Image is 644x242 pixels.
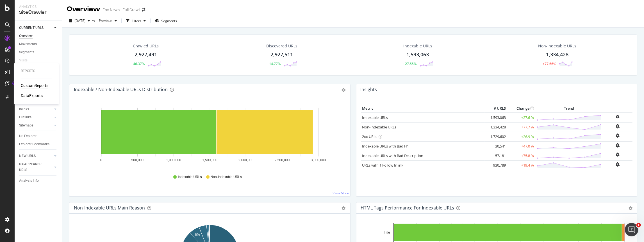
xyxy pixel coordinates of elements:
th: Change [507,104,535,113]
div: +77.66% [543,61,556,66]
a: CURRENT URLS [19,25,53,31]
text: 0 [100,158,102,162]
a: Indexable URLs with Bad H1 [362,144,409,149]
div: Movements [19,41,37,47]
div: arrow-right-arrow-left [142,8,145,12]
text: 1,000,000 [166,158,181,162]
div: Overview [19,33,33,39]
div: bell-plus [616,115,620,119]
div: 1,593,063 [407,51,429,58]
span: Previous [97,18,112,23]
div: Outlinks [19,114,31,120]
td: 57,181 [485,151,507,160]
a: Indexable URLs with Bad Description [362,153,424,158]
div: Fox News - Full Crawl [103,7,140,13]
a: Outlinks [19,114,53,120]
div: bell-plus [616,133,620,138]
div: Discovered URLs [266,43,297,49]
td: 30,541 [485,141,507,151]
div: Non-Indexable URLs Main Reason [74,205,145,211]
td: +27.6 % [507,113,535,123]
a: View More [333,191,349,195]
div: Url Explorer [19,133,37,139]
div: gear [342,206,346,210]
a: Segments [19,49,58,55]
span: 2025 Sep. 4th [74,18,85,23]
div: 2,927,491 [135,51,157,58]
div: +46.37% [131,61,145,66]
div: CURRENT URLS [19,25,44,31]
td: +47.0 % [507,141,535,151]
div: Overview [67,4,100,14]
a: Non-Indexable URLs [362,125,397,130]
th: Metric [361,104,485,113]
div: HTML Tags Performance for Indexable URLs [361,205,454,211]
div: Analytics [19,4,58,9]
div: SiteCrawler [19,9,58,16]
div: Explorer Bookmarks [19,141,49,147]
a: Sitemaps [19,123,53,128]
span: Indexable URLs [178,175,202,179]
button: [DATE] [67,16,92,25]
text: Title [384,231,390,234]
text: 3,000,000 [311,158,326,162]
a: Explorer Bookmarks [19,141,58,147]
div: Analysis Info [19,178,39,184]
div: Non-Indexable URLs [538,43,576,49]
div: Tooltip anchor [12,81,17,86]
div: Crawled URLs [133,43,159,49]
div: NEW URLS [19,153,36,159]
a: Url Explorer [19,133,58,139]
div: Sitemaps [19,123,33,128]
a: Inlinks [19,106,53,112]
text: 2,500,000 [275,158,290,162]
a: Visits [19,57,33,63]
td: +26.9 % [507,132,535,141]
div: Reports [21,69,52,73]
td: 1,334,428 [485,122,507,132]
a: CustomReports [21,83,48,88]
td: +19.4 % [507,160,535,170]
iframe: Intercom live chat [625,223,638,236]
span: 1 [636,223,641,227]
button: Previous [97,16,119,25]
div: bell-plus [616,153,620,157]
div: bell-plus [616,124,620,128]
a: URLs with 1 Follow Inlink [362,163,404,168]
text: 2,000,000 [238,158,254,162]
a: DataExports [21,93,43,98]
div: Inlinks [19,106,29,112]
div: Segments [19,49,34,55]
td: +75.8 % [507,151,535,160]
h4: Insights [361,86,377,93]
text: 1,500,000 [202,158,217,162]
button: Filters [124,16,148,25]
button: Segments [153,16,179,25]
div: Indexable URLs [403,43,432,49]
td: +77.7 % [507,122,535,132]
div: Filters [132,19,141,23]
div: gear [342,88,346,92]
div: gear [629,206,632,210]
text: 500,000 [131,158,144,162]
div: 2,927,511 [270,51,293,58]
td: 930,789 [485,160,507,170]
a: Indexable URLs [362,115,388,120]
div: DISAPPEARED URLS [19,161,47,173]
div: Indexable / Non-Indexable URLs Distribution [74,87,168,92]
svg: A chart. [74,104,346,169]
a: NEW URLS [19,153,53,159]
a: DISAPPEARED URLS [19,161,53,173]
span: Segments [161,19,177,23]
div: bell-plus [616,162,620,167]
td: 1,593,063 [485,113,507,123]
th: # URLS [485,104,507,113]
a: Movements [19,41,58,47]
div: bell-plus [616,143,620,147]
a: Analysis Info [19,178,58,184]
div: +27.55% [403,61,417,66]
span: Non-Indexable URLs [211,175,242,179]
